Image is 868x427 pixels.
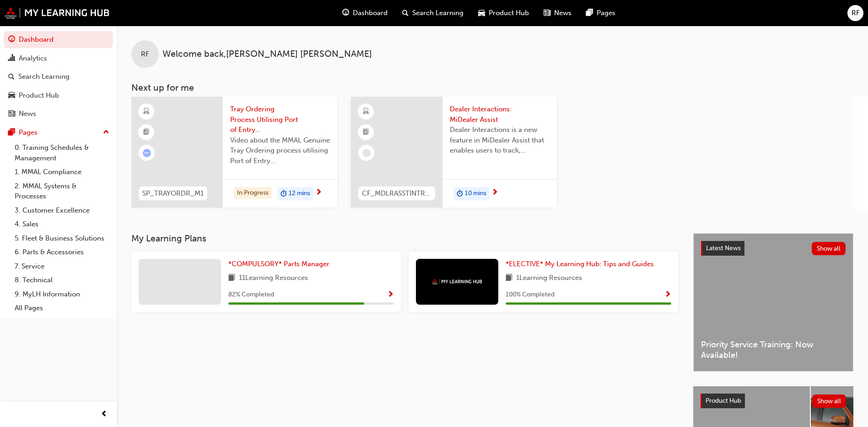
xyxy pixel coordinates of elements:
[101,409,108,420] span: prev-icon
[465,188,486,199] span: 10 mins
[11,287,113,301] a: 9. MyLH Information
[228,290,274,300] span: 82 % Completed
[4,50,113,67] a: Analytics
[701,241,846,256] a: Latest NewsShow all
[11,259,113,274] a: 7. Service
[5,7,110,19] img: mmal
[363,126,369,138] span: booktick-icon
[18,71,70,82] div: Search Learning
[142,188,204,199] span: SP_TRAYORDR_M1
[4,31,113,48] a: Dashboard
[4,87,113,104] a: Product Hub
[362,149,371,157] span: learningRecordVerb_NONE-icon
[489,8,529,18] span: Product Hub
[450,104,550,125] span: Dealer Interactions: MiDealer Assist
[103,126,109,138] span: up-icon
[117,82,868,93] h3: Next up for me
[131,97,337,208] a: SP_TRAYORDR_M1Tray Ordering Process Utilising Port of Entry ([PERSON_NAME]) - VideoVideo about th...
[412,8,464,18] span: Search Learning
[8,55,15,63] span: chart-icon
[506,290,555,300] span: 100 % Completed
[19,90,59,101] div: Product Hub
[11,165,113,179] a: 1. MMAL Compliance
[586,7,593,19] span: pages-icon
[506,273,512,284] span: book-icon
[4,68,113,85] a: Search Learning
[4,124,113,141] button: Pages
[706,244,741,252] span: Latest News
[693,233,853,372] a: Latest NewsShow allPriority Service Training: Now Available!
[8,129,15,137] span: pages-icon
[812,242,846,255] button: Show all
[143,126,150,138] span: booktick-icon
[353,8,388,18] span: Dashboard
[11,141,113,165] a: 0. Training Schedules & Management
[234,187,272,199] div: In Progress
[363,106,369,118] span: learningResourceType_ELEARNING-icon
[554,8,571,18] span: News
[11,273,113,287] a: 8. Technical
[847,5,863,21] button: RF
[4,29,113,124] button: DashboardAnalyticsSearch LearningProduct HubNews
[230,135,330,166] span: Video about the MMAL Genuine Tray Ordering process utilising Port of Entry ([PERSON_NAME]) locati...
[11,217,113,231] a: 4. Sales
[478,7,485,19] span: car-icon
[19,109,36,119] div: News
[289,188,310,199] span: 12 mins
[457,188,463,200] span: duration-icon
[228,260,329,268] span: *COMPULSORY* Parts Manager
[8,73,15,81] span: search-icon
[506,259,658,269] a: *ELECTIVE* My Learning Hub: Tips and Guides
[239,273,308,284] span: 11 Learning Resources
[11,203,113,218] a: 3. Customer Excellence
[335,4,395,22] a: guage-iconDashboard
[228,259,333,269] a: *COMPULSORY* Parts Manager
[11,301,113,315] a: All Pages
[706,397,741,405] span: Product Hub
[579,4,623,22] a: pages-iconPages
[11,231,113,246] a: 5. Fleet & Business Solutions
[342,7,349,19] span: guage-icon
[516,273,582,284] span: 1 Learning Resources
[664,289,671,301] button: Show Progress
[395,4,471,22] a: search-iconSearch Learning
[536,4,579,22] a: news-iconNews
[450,125,550,156] span: Dealer Interactions is a new feature in MiDealer Assist that enables users to track, manage, and ...
[812,394,846,408] button: Show all
[471,4,536,22] a: car-iconProduct Hub
[491,189,498,197] span: next-icon
[351,97,557,208] a: CF_MDLRASSTINTRCTNS_MDealer Interactions: MiDealer AssistDealer Interactions is a new feature in ...
[597,8,615,18] span: Pages
[506,260,654,268] span: *ELECTIVE* My Learning Hub: Tips and Guides
[315,189,322,197] span: next-icon
[230,104,330,135] span: Tray Ordering Process Utilising Port of Entry ([PERSON_NAME]) - Video
[162,49,372,60] span: Welcome back , [PERSON_NAME] [PERSON_NAME]
[280,188,287,200] span: duration-icon
[402,7,409,19] span: search-icon
[387,291,394,299] span: Show Progress
[852,8,860,18] span: RF
[141,49,149,60] span: RF
[8,36,15,44] span: guage-icon
[228,273,235,284] span: book-icon
[11,179,113,203] a: 2. MMAL Systems & Processes
[4,105,113,122] a: News
[701,394,846,408] a: Product HubShow all
[131,233,679,244] h3: My Learning Plans
[143,106,150,118] span: learningResourceType_ELEARNING-icon
[544,7,550,19] span: news-icon
[432,279,482,285] img: mmal
[11,245,113,259] a: 6. Parts & Accessories
[19,127,38,138] div: Pages
[143,149,151,157] span: learningRecordVerb_ATTEMPT-icon
[701,339,846,360] span: Priority Service Training: Now Available!
[387,289,394,301] button: Show Progress
[362,188,431,199] span: CF_MDLRASSTINTRCTNS_M
[8,92,15,100] span: car-icon
[8,110,15,118] span: news-icon
[664,291,671,299] span: Show Progress
[19,53,47,64] div: Analytics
